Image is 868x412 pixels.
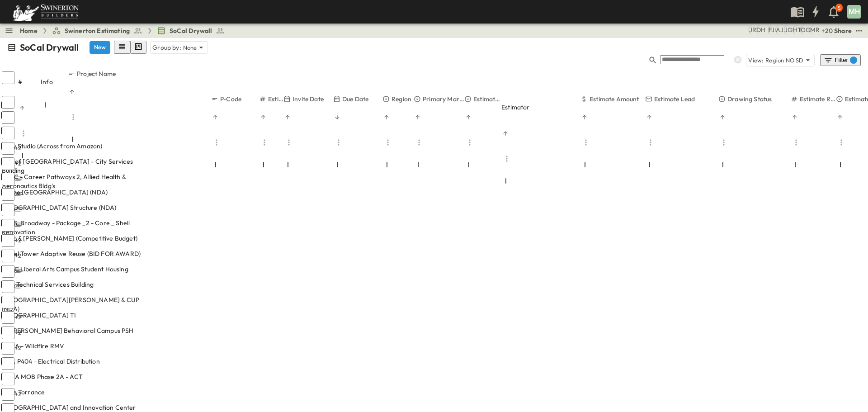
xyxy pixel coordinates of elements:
[2,373,14,385] input: Select row
[784,25,793,34] div: Jorge Garcia (jorgarcia@swinerton.com)
[157,26,225,35] a: SoCal Drywall
[2,388,45,397] span: Rove Torrance
[2,142,102,151] span: Sony Studio (Across from Amazon)
[20,41,79,54] p: SoCal Drywall
[838,5,840,12] p: 5
[11,2,80,21] img: 6c363589ada0b36f064d841b69d3a419a338230e66bb0a533688fa5cc3e9e735.png
[130,41,146,54] button: kanban view
[2,265,14,278] input: Select row
[2,234,137,243] span: Loeb & [PERSON_NAME] (Competitive Budget)
[114,41,146,54] div: table view
[2,173,14,185] input: Select row
[2,249,141,258] span: Angel Tower Adaptive Reuse (BID FOR AWARD)
[2,172,142,190] span: SBVC - Career Pathways 2, Allied Health & Aeronautics Bldg's
[2,280,14,293] input: Select row
[2,326,134,335] span: St. [PERSON_NAME] Behavioral Campus PSH
[793,25,802,34] div: Haaris Tahmas (haaris.tahmas@swinerton.com)
[20,26,230,35] nav: breadcrumbs
[2,296,14,308] input: Select row
[41,69,68,95] div: Info
[820,54,861,66] button: Filter1
[2,372,83,381] span: UCLA MOB Phase 2A - ACT
[2,96,14,109] input: Select row
[2,341,64,350] span: OCFA - Wildfire RMV
[775,25,783,34] div: Anthony Jimenez (anthony.jimenez@swinerton.com)
[2,234,14,247] input: Select row
[18,69,41,95] div: #
[2,188,108,197] span: Celine [GEOGRAPHIC_DATA] (NDA)
[2,111,14,124] input: Select row
[2,295,142,313] span: [GEOGRAPHIC_DATA][PERSON_NAME] & CUP (NDA)
[2,203,117,212] span: [GEOGRAPHIC_DATA] Structure (NDA)
[2,327,14,339] input: Select row
[2,311,14,324] input: Select row
[77,69,116,78] p: Project Name
[2,157,142,175] span: City of [GEOGRAPHIC_DATA] - City Services Building
[65,26,130,35] span: Swinerton Estimating
[2,188,14,201] input: Select row
[854,25,864,36] button: test
[748,56,764,65] p: View:
[2,204,14,216] input: Select row
[756,25,765,34] div: Daryll Hayward (daryll.hayward@swinerton.com)
[768,25,774,34] div: Francisco J. Sanchez (frsanchez@swinerton.com)
[2,218,142,237] span: 801 S. Broadway - Package _2 - Core _ Shell Renovation
[2,357,14,370] input: Select row
[821,26,830,35] p: + 20
[2,265,128,274] span: LBCC Liberal Arts Campus Student Housing
[2,157,14,170] input: Select row
[2,127,14,139] input: Select row
[851,66,856,75] h6: 1
[114,41,130,54] button: row view
[824,56,857,65] div: Filter
[834,26,852,35] div: Share
[68,88,76,96] button: Sort
[2,142,14,155] input: Select row
[170,26,212,35] span: SoCal Drywall
[2,311,76,320] span: [GEOGRAPHIC_DATA] TI
[810,25,820,34] div: Meghana Raj (meghana.raj@swinerton.com)
[749,25,756,34] div: Joshua Russell (joshua.russell@swinerton.com)
[2,219,14,232] input: Select row
[2,388,14,401] input: Select row
[90,41,110,54] button: New
[800,25,811,34] div: Gerrad Gerber (gerrad.gerber@swinerton.com)
[152,43,181,52] p: Group by:
[765,56,803,65] p: Region NO SD
[2,357,100,366] span: JWA P404 - Electrical Distribution
[847,5,861,19] div: MH
[2,250,14,262] input: Select row
[846,4,862,19] button: MH
[2,71,14,84] input: Select all rows
[183,43,197,52] p: None
[52,26,142,35] a: Swinerton Estimating
[20,26,38,35] a: Home
[2,342,14,355] input: Select row
[2,280,94,289] span: USH Technical Services Building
